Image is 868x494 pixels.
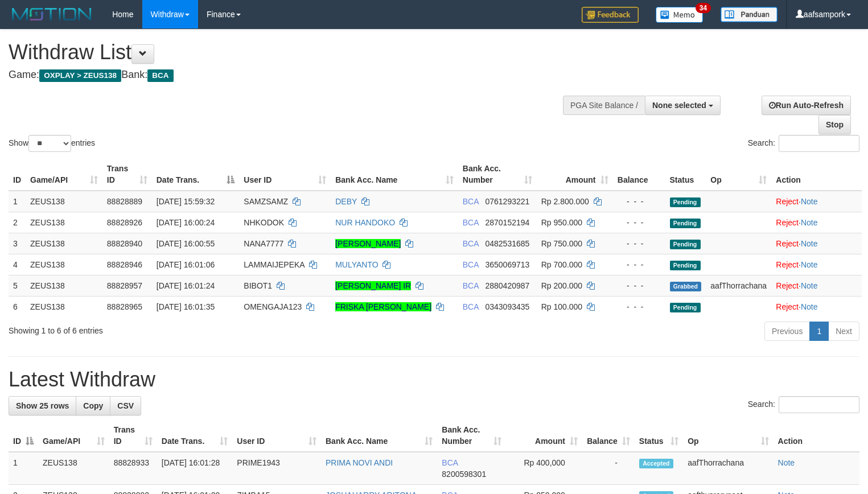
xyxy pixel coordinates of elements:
td: · [771,212,862,233]
th: Bank Acc. Number: activate to sort column ascending [437,419,506,452]
img: MOTION_logo.png [9,6,95,23]
th: Action [771,158,862,191]
td: 5 [9,275,26,296]
th: Amount: activate to sort column ascending [506,419,582,452]
td: ZEUS138 [26,191,102,212]
a: Reject [776,281,799,290]
div: - - - [618,217,661,228]
a: Show 25 rows [9,396,76,415]
span: 88828889 [107,197,142,206]
th: ID: activate to sort column descending [9,419,38,452]
span: None selected [652,101,706,110]
span: Rp 950.000 [541,218,582,227]
td: · [771,275,862,296]
td: Rp 400,000 [506,452,582,485]
th: Trans ID: activate to sort column ascending [109,419,157,452]
a: Stop [818,115,851,134]
td: 4 [9,254,26,275]
th: Status: activate to sort column ascending [635,419,683,452]
a: Reject [776,197,799,206]
span: BCA [463,260,479,269]
th: Game/API: activate to sort column ascending [38,419,109,452]
span: BCA [442,458,458,467]
img: panduan.png [721,7,778,22]
a: FRISKA [PERSON_NAME] [335,302,431,311]
th: Date Trans.: activate to sort column descending [152,158,240,191]
span: Rp 750.000 [541,239,582,248]
td: 1 [9,452,38,485]
span: Accepted [639,459,673,468]
span: Copy 2870152194 to clipboard [485,218,529,227]
a: Copy [76,396,110,415]
th: User ID: activate to sort column ascending [239,158,331,191]
div: - - - [618,238,661,249]
div: Showing 1 to 6 of 6 entries [9,320,353,336]
td: ZEUS138 [26,296,102,317]
span: BCA [463,218,479,227]
span: NANA7777 [244,239,283,248]
a: MULYANTO [335,260,378,269]
div: - - - [618,259,661,270]
label: Search: [748,135,859,152]
a: PRIMA NOVI ANDI [326,458,393,467]
a: Note [801,281,818,290]
td: PRIME1943 [232,452,321,485]
div: PGA Site Balance / [563,96,645,115]
a: Note [801,302,818,311]
td: · [771,254,862,275]
span: SAMZSAMZ [244,197,288,206]
td: ZEUS138 [38,452,109,485]
h4: Game: Bank: [9,69,567,81]
a: Reject [776,260,799,269]
span: OMENGAJA123 [244,302,302,311]
th: Action [774,419,859,452]
th: Date Trans.: activate to sort column ascending [157,419,233,452]
td: 88828933 [109,452,157,485]
th: Balance [613,158,665,191]
button: None selected [645,96,721,115]
a: Note [801,197,818,206]
span: 88828965 [107,302,142,311]
span: [DATE] 16:00:24 [157,218,215,227]
a: Previous [764,322,810,341]
span: 34 [696,3,711,13]
h1: Withdraw List [9,41,567,64]
a: DEBY [335,197,357,206]
span: [DATE] 15:59:32 [157,197,215,206]
label: Show entries [9,135,95,152]
span: 88828940 [107,239,142,248]
label: Search: [748,396,859,413]
th: Bank Acc. Name: activate to sort column ascending [331,158,458,191]
span: Copy 0761293221 to clipboard [485,197,529,206]
a: Note [801,260,818,269]
span: Copy 0343093435 to clipboard [485,302,529,311]
span: Grabbed [670,282,702,291]
td: · [771,233,862,254]
td: ZEUS138 [26,254,102,275]
span: Pending [670,219,701,228]
span: [DATE] 16:00:55 [157,239,215,248]
span: Copy 8200598301 to clipboard [442,470,486,479]
span: BCA [463,197,479,206]
a: Next [828,322,859,341]
span: Copy 3650069713 to clipboard [485,260,529,269]
td: · [771,296,862,317]
span: Rp 200.000 [541,281,582,290]
th: Op: activate to sort column ascending [683,419,773,452]
a: Run Auto-Refresh [762,96,851,115]
span: BCA [463,302,479,311]
span: Copy 2880420987 to clipboard [485,281,529,290]
img: Feedback.jpg [582,7,639,23]
th: Bank Acc. Name: activate to sort column ascending [321,419,437,452]
input: Search: [779,135,859,152]
span: Rp 100.000 [541,302,582,311]
td: aafThorrachana [683,452,773,485]
th: ID [9,158,26,191]
span: BCA [147,69,173,82]
a: [PERSON_NAME] IR [335,281,411,290]
span: BCA [463,281,479,290]
span: BIBOT1 [244,281,272,290]
a: 1 [809,322,829,341]
th: Game/API: activate to sort column ascending [26,158,102,191]
a: Note [778,458,795,467]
